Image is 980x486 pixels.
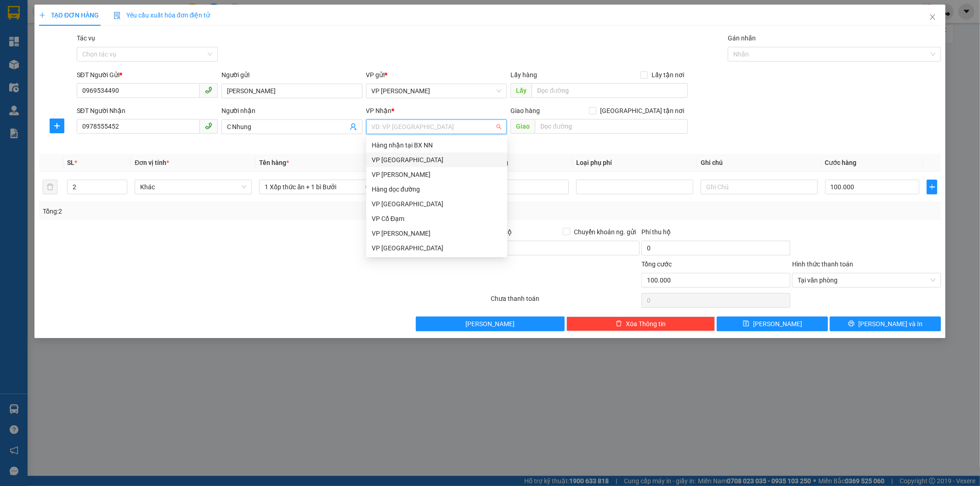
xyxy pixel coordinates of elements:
[43,206,378,216] div: Tổng: 2
[372,184,502,194] div: Hàng dọc đường
[366,167,507,182] div: VP Hoàng Liệt
[366,153,507,167] div: VP Mỹ Đình
[596,106,688,116] span: [GEOGRAPHIC_DATA] tận nơi
[510,71,537,79] span: Lấy hàng
[825,159,857,166] span: Cước hàng
[510,83,532,98] span: Lấy
[366,182,507,197] div: Hàng dọc đường
[135,159,169,166] span: Đơn vị tính
[140,180,246,194] span: Khác
[566,316,715,331] button: deleteXóa Thông tin
[798,273,935,287] span: Tại văn phòng
[43,180,57,194] button: delete
[927,180,937,194] button: plus
[474,180,569,194] input: 0
[86,34,384,45] li: Hotline: 1900252555
[366,197,507,211] div: VP Hà Đông
[205,122,212,130] span: phone
[648,70,688,80] span: Lấy tận nơi
[490,294,641,310] div: Chưa thanh toán
[927,183,937,191] span: plus
[858,319,923,329] span: [PERSON_NAME] và In
[920,5,946,30] button: Close
[372,214,502,224] div: VP Cổ Đạm
[743,320,749,328] span: save
[701,180,818,194] input: Ghi Chú
[77,70,218,80] div: SĐT Người Gửi
[259,159,289,166] span: Tên hàng
[77,34,95,42] label: Tác vụ
[366,138,507,153] div: Hàng nhận tại BX NN
[11,67,160,82] b: GỬI : VP [PERSON_NAME]
[366,70,507,80] div: VP gửi
[221,70,363,80] div: Người gửi
[641,260,672,268] span: Tổng cước
[848,320,855,328] span: printer
[366,211,507,226] div: VP Cổ Đạm
[366,107,392,114] span: VP Nhận
[205,86,212,94] span: phone
[697,154,821,172] th: Ghi chú
[50,119,64,133] button: plus
[535,119,688,134] input: Dọc đường
[77,106,218,116] div: SĐT Người Nhận
[11,11,57,57] img: logo.jpg
[641,227,790,241] div: Phí thu hộ
[86,23,384,34] li: Cổ Đạm, xã [GEOGRAPHIC_DATA], [GEOGRAPHIC_DATA]
[50,122,64,130] span: plus
[572,154,697,172] th: Loại phụ phí
[372,170,502,180] div: VP [PERSON_NAME]
[510,119,535,134] span: Giao
[372,155,502,165] div: VP [GEOGRAPHIC_DATA]
[728,34,756,42] label: Gán nhãn
[416,316,565,331] button: [PERSON_NAME]
[753,319,802,329] span: [PERSON_NAME]
[372,84,502,98] span: VP Cương Gián
[67,159,74,166] span: SL
[39,12,45,18] span: plus
[366,241,507,255] div: VP Xuân Giang
[366,135,507,146] div: Văn phòng không hợp lệ
[570,227,640,237] span: Chuyển khoản ng. gửi
[113,11,210,19] span: Yêu cầu xuất hóa đơn điện tử
[113,12,121,19] img: icon
[792,260,853,268] label: Hình thức thanh toán
[39,11,99,19] span: TẠO ĐƠN HÀNG
[221,106,363,116] div: Người nhận
[372,199,502,209] div: VP [GEOGRAPHIC_DATA]
[465,319,515,329] span: [PERSON_NAME]
[616,320,622,328] span: delete
[510,107,540,114] span: Giao hàng
[372,243,502,253] div: VP [GEOGRAPHIC_DATA]
[259,180,376,194] input: VD: Bàn, Ghế
[717,316,828,331] button: save[PERSON_NAME]
[929,13,936,21] span: close
[372,228,502,238] div: VP [PERSON_NAME]
[350,123,357,130] span: user-add
[626,319,666,329] span: Xóa Thông tin
[830,316,941,331] button: printer[PERSON_NAME] và In
[372,140,502,150] div: Hàng nhận tại BX NN
[532,83,688,98] input: Dọc đường
[366,226,507,241] div: VP Cương Gián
